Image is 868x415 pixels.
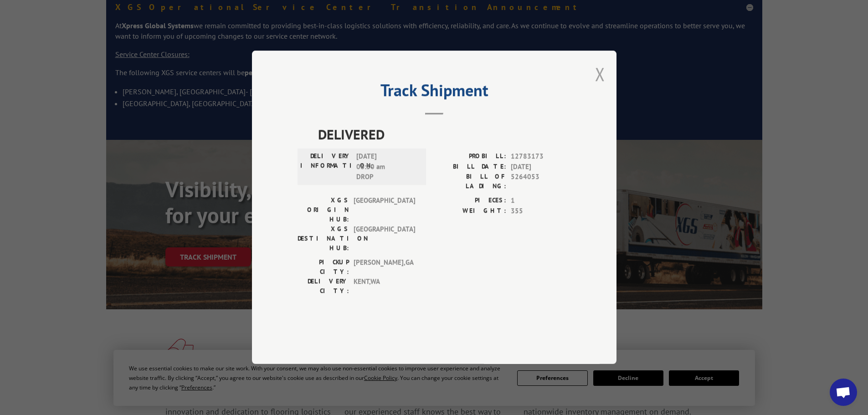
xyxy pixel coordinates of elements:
[511,152,571,162] span: 12783173
[595,62,605,86] button: Close modal
[434,172,506,191] label: BILL OF LADING:
[511,196,571,206] span: 1
[298,225,349,253] label: XGS DESTINATION HUB:
[354,277,415,296] span: KENT , WA
[318,124,571,145] span: DELIVERED
[830,379,857,406] a: Open chat
[434,162,506,172] label: BILL DATE:
[354,196,415,225] span: [GEOGRAPHIC_DATA]
[511,162,571,172] span: [DATE]
[298,196,349,225] label: XGS ORIGIN HUB:
[298,277,349,296] label: DELIVERY CITY:
[298,258,349,277] label: PICKUP CITY:
[354,225,415,253] span: [GEOGRAPHIC_DATA]
[511,206,571,216] span: 355
[356,152,418,183] span: [DATE] 06:30 am DROP
[434,196,506,206] label: PIECES:
[298,84,571,101] h2: Track Shipment
[434,206,506,216] label: WEIGHT:
[434,152,506,162] label: PROBILL:
[300,152,352,183] label: DELIVERY INFORMATION:
[511,172,571,191] span: 5264053
[354,258,415,277] span: [PERSON_NAME] , GA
